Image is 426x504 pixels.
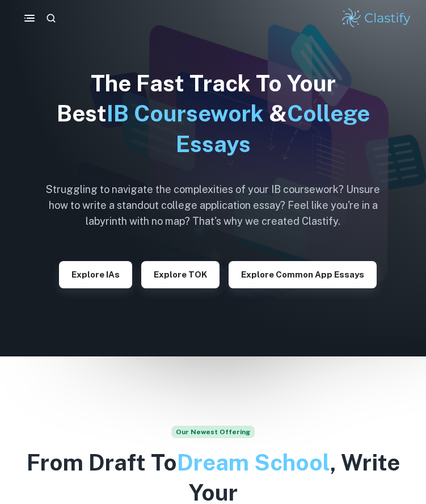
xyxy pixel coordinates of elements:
button: Explore Common App essays [229,261,377,288]
span: IB Coursework [107,100,264,127]
button: Explore TOK [141,261,220,288]
img: Clastify logo [340,7,412,30]
h6: Struggling to navigate the complexities of your IB coursework? Unsure how to write a standout col... [37,182,389,229]
a: Explore IAs [59,268,132,279]
button: Explore IAs [59,261,132,288]
span: Our Newest Offering [171,426,255,438]
a: Explore TOK [141,268,220,279]
h1: The Fast Track To Your Best & [37,68,389,159]
a: Explore Common App essays [229,268,377,279]
span: Dream School [177,449,330,476]
span: College Essays [176,100,370,157]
